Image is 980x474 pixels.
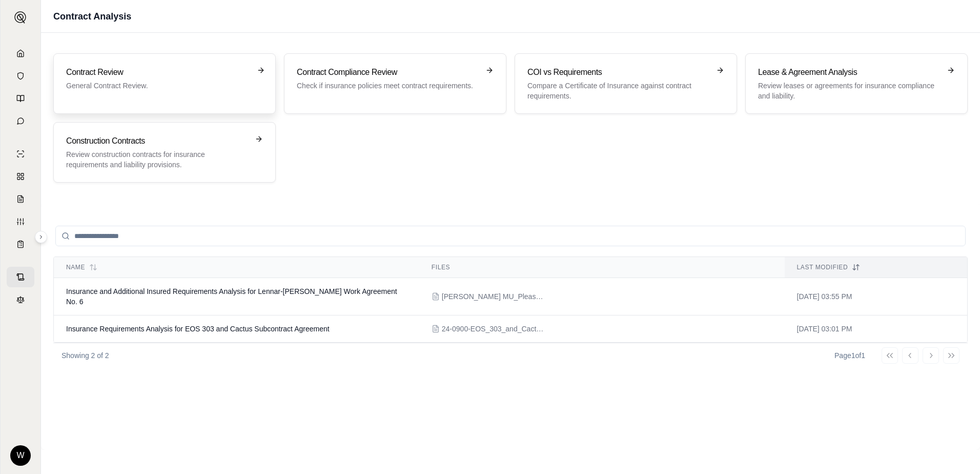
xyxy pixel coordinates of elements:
[834,350,865,361] div: Page 1 of 1
[7,66,34,86] a: Documents Vault
[66,66,249,78] h3: Contract Review
[7,289,34,310] a: Legal Search Engine
[7,267,34,287] a: Contract Analysis
[35,231,47,243] button: Expand sidebar
[7,211,34,232] a: Custom Report
[527,81,710,101] p: Compare a Certificate of Insurance against contract requirements.
[66,149,249,170] p: Review construction contracts for insurance requirements and liability provisions.
[7,234,34,254] a: Coverage Table
[7,43,34,64] a: Home
[758,66,941,78] h3: Lease & Agreement Analysis
[297,66,479,78] h3: Contract Compliance Review
[53,9,131,24] h1: Contract Analysis
[66,81,249,91] p: General Contract Review.
[297,81,479,91] p: Check if insurance policies meet contract requirements.
[62,350,109,361] p: Showing 2 of 2
[758,81,941,101] p: Review leases or agreements for insurance compliance and liability.
[7,166,34,187] a: Policy Comparisons
[797,263,955,271] div: Last modified
[7,88,34,109] a: Prompt Library
[66,135,249,147] h3: Construction Contracts
[14,11,27,24] img: Expand sidebar
[419,257,785,278] th: Files
[785,278,967,315] td: [DATE] 03:55 PM
[66,325,330,333] span: Insurance Requirements Analysis for EOS 303 and Cactus Subcontract Agreement
[7,144,34,164] a: Single Policy
[7,189,34,209] a: Claim Coverage
[527,66,710,78] h3: COI vs Requirements
[10,445,31,466] div: W
[785,315,967,343] td: [DATE] 03:01 PM
[66,287,397,306] span: Insurance and Additional Insured Requirements Analysis for Lennar-Cody Pools Work Agreement No. 6
[442,324,544,334] span: 24-0900-EOS_303_and_Cactus_AZS3C-SC-24-0900-020-Plunge_Pools-2025-07-23 EDITS NS signed.pdf
[10,7,31,28] button: Expand sidebar
[7,111,34,131] a: Chat
[66,263,407,271] div: Name
[442,291,544,302] span: Jeff MU_Please_DocuSign_WA6_California_Pools_Riverwa.pdf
